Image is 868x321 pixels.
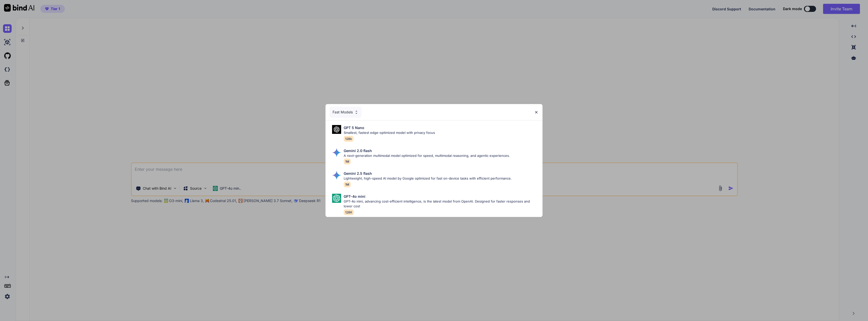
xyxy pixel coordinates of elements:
span: 128K [344,209,354,215]
img: Pick Models [332,148,341,157]
p: GPT-4o mini [344,194,365,199]
img: Pick Models [354,110,359,114]
div: Fast Models [330,107,362,118]
p: Smallest, fastest edge-optimized model with privacy focus [344,130,435,135]
img: Pick Models [332,171,341,180]
span: 128k [344,136,354,142]
img: Pick Models [332,194,341,203]
img: Pick Models [332,125,341,134]
span: 1M [344,182,351,187]
p: A next-generation multimodal model optimized for speed, multimodal reasoning, and agentic experie... [344,153,510,158]
p: GPT-4o mini, advancing cost-efficient intelligence, is the latest model from OpenAI. Designed for... [344,199,538,209]
span: 1M [344,159,351,164]
p: Lightweight, high-speed AI model by Google optimized for fast on-device tasks with efficient perf... [344,176,512,181]
p: GPT 5 Nano [344,125,364,130]
img: close [534,110,538,114]
p: Gemini 2.5 flash [344,171,372,176]
p: Gemini 2.0 flash [344,148,372,153]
